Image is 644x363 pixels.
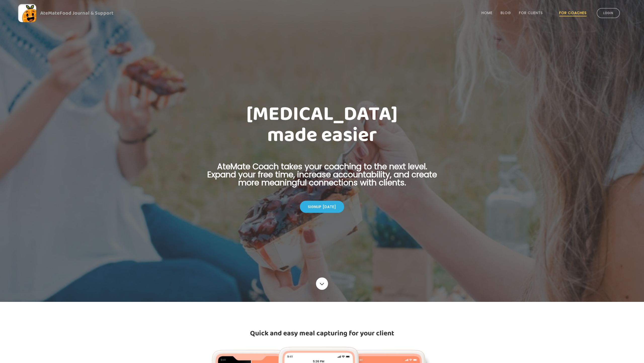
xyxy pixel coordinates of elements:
div: Signup [DATE] [300,201,344,213]
a: Login [597,8,620,18]
h1: [MEDICAL_DATA] made easier [199,104,445,146]
span: Food Journal & Support [60,9,113,17]
a: For Coaches [559,11,587,15]
a: For Clients [519,11,543,15]
h3: Quick and easy meal capturing for your client [199,329,445,338]
a: AteMateFood Journal & Support [18,4,626,22]
div: AteMate [36,9,113,17]
a: Home [481,11,493,15]
p: AteMate Coach takes your coaching to the next level. Expand your free time, increase accountabili... [199,163,445,193]
a: Blog [501,11,511,15]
